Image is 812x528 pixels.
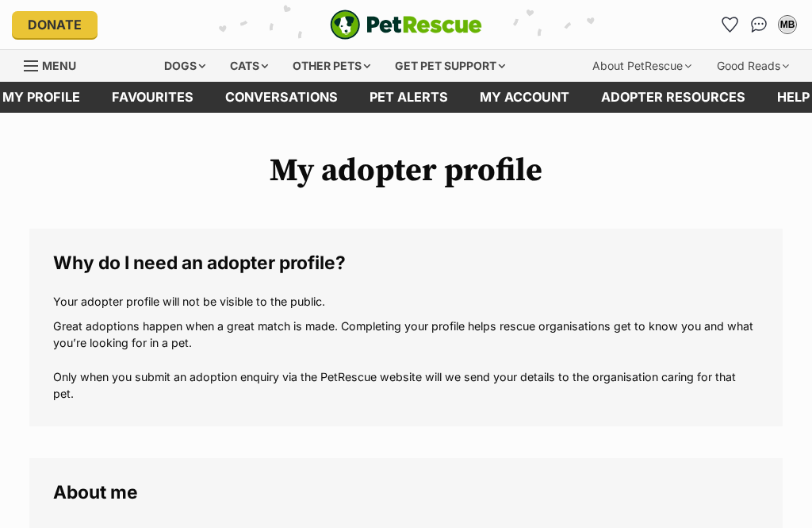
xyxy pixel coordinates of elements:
[42,59,76,72] span: Menu
[53,252,759,273] legend: Why do I need an adopter profile?
[153,50,216,82] div: Dogs
[585,82,761,113] a: Adopter resources
[53,293,759,310] p: Your adopter profile will not be visible to the public.
[219,50,279,82] div: Cats
[581,50,703,82] div: About PetRescue
[751,17,768,33] img: chat-41dd97257d64d25036548639549fe6c8038ab92f7586957e7f3b1b290dea8141.svg
[29,152,783,189] h1: My adopter profile
[24,50,87,79] a: Menu
[464,82,585,113] a: My account
[718,12,743,37] a: Favourites
[53,482,759,503] legend: About me
[354,82,464,113] a: Pet alerts
[53,318,759,403] p: Great adoptions happen when a great match is made. Completing your profile helps rescue organisat...
[718,12,800,37] ul: Account quick links
[209,82,354,113] a: conversations
[775,12,800,37] button: My account
[330,10,482,40] a: PetRescue
[12,11,98,38] a: Donate
[282,50,381,82] div: Other pets
[706,50,800,82] div: Good Reads
[384,50,516,82] div: Get pet support
[330,10,482,40] img: logo-e224e6f780fb5917bec1dbf3a21bbac754714ae5b6737aabdf751b685950b380.svg
[779,17,795,33] div: MB
[96,82,209,113] a: Favourites
[746,12,772,37] a: Conversations
[29,229,783,426] fieldset: Why do I need an adopter profile?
